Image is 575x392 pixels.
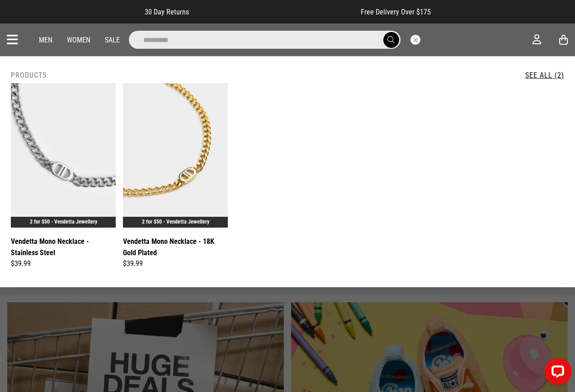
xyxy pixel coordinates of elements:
button: Close search [410,35,420,45]
iframe: Customer reviews powered by Trustpilot [207,7,343,16]
span: 30 Day Returns [145,8,189,16]
a: Vendetta Mono Necklace - 18K Gold Plated [123,236,228,258]
div: $39.99 [11,258,116,269]
img: Vendetta Mono Necklace - 18k Gold Plated in Gold [123,83,228,228]
a: Vendetta Mono Necklace - Stainless Steel [11,236,116,258]
div: $39.99 [123,258,228,269]
span: Free Delivery Over $175 [361,8,431,16]
a: 2 for $50 - Vendetta Jewellery [30,219,97,225]
h2: Products [11,71,47,79]
iframe: LiveChat chat widget [537,354,575,392]
a: Women [67,36,90,44]
a: 2 for $50 - Vendetta Jewellery [142,219,209,225]
a: Sale [105,36,120,44]
a: Men [39,36,52,44]
a: See All (2) [525,71,564,79]
img: Vendetta Mono Necklace - Stainless Steel in Silver [11,83,116,228]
